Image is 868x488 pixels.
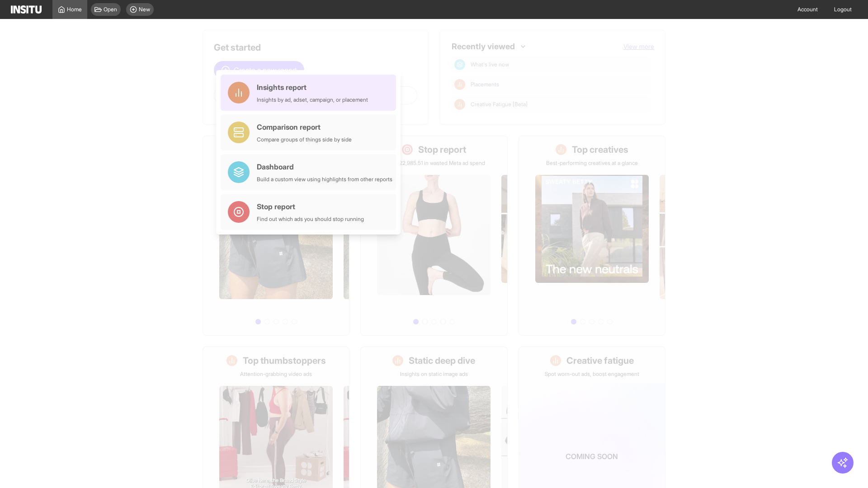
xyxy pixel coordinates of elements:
span: Home [67,6,82,13]
div: Dashboard [257,161,392,172]
span: Open [104,6,117,13]
span: New [139,6,150,13]
div: Find out which ads you should stop running [257,216,364,223]
div: Build a custom view using highlights from other reports [257,176,392,183]
div: Stop report [257,201,364,212]
div: Insights by ad, adset, campaign, or placement [257,96,368,103]
div: Insights report [257,82,368,93]
img: Logo [11,5,42,14]
div: Comparison report [257,122,352,132]
div: Compare groups of things side by side [257,136,352,143]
